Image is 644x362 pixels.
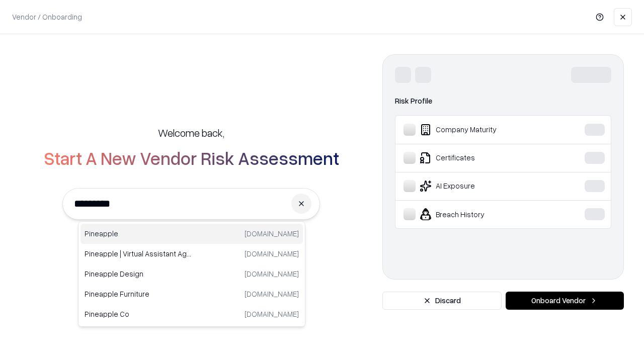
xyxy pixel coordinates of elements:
[245,268,299,279] p: [DOMAIN_NAME]
[245,289,299,299] p: [DOMAIN_NAME]
[85,248,192,259] p: Pineapple | Virtual Assistant Agency
[12,12,82,22] p: Vendor / Onboarding
[85,289,192,299] p: Pineapple Furniture
[85,268,192,279] p: Pineapple Design
[395,95,611,107] div: Risk Profile
[245,309,299,319] p: [DOMAIN_NAME]
[404,152,554,164] div: Certificates
[404,180,554,192] div: AI Exposure
[158,126,224,140] h5: Welcome back,
[85,228,192,239] p: Pineapple
[404,124,554,136] div: Company Maturity
[404,208,554,220] div: Breach History
[245,248,299,259] p: [DOMAIN_NAME]
[85,309,192,319] p: Pineapple Co
[245,228,299,239] p: [DOMAIN_NAME]
[506,292,624,310] button: Onboard Vendor
[44,148,339,168] h2: Start A New Vendor Risk Assessment
[382,292,502,310] button: Discard
[78,221,305,327] div: Suggestions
